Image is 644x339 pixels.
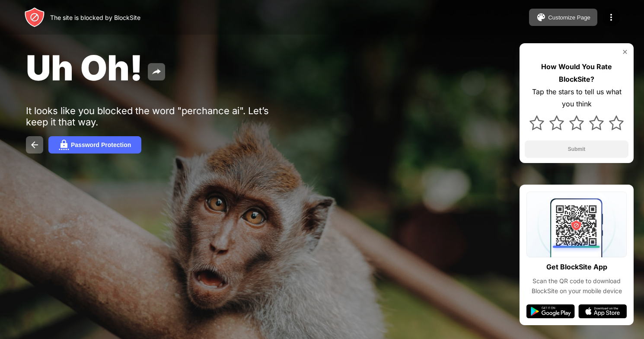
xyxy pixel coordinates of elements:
img: star.svg [609,115,624,130]
button: Password Protection [48,136,141,154]
div: Password Protection [71,141,131,148]
img: star.svg [549,115,564,130]
div: Tap the stars to tell us what you think [525,86,628,111]
img: star.svg [569,115,584,130]
img: app-store.svg [578,304,627,318]
img: qrcode.svg [526,192,627,257]
img: star.svg [529,115,544,130]
button: Customize Page [529,9,597,26]
div: It looks like you blocked the word "perchance ai". Let’s keep it that way. [26,105,293,128]
img: header-logo.svg [24,7,45,28]
img: menu-icon.svg [606,12,616,22]
img: pallet.svg [536,12,546,22]
div: How Would You Rate BlockSite? [525,61,628,86]
div: The site is blocked by BlockSite [50,14,140,21]
img: password.svg [59,140,69,150]
button: Submit [525,141,628,158]
img: share.svg [151,67,162,77]
img: star.svg [589,115,604,130]
div: Scan the QR code to download BlockSite on your mobile device [526,276,627,296]
img: back.svg [29,140,40,150]
img: rate-us-close.svg [622,48,628,55]
img: google-play.svg [526,304,575,318]
div: Get BlockSite App [546,261,607,273]
span: Uh Oh! [26,47,143,89]
div: Customize Page [548,14,590,21]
